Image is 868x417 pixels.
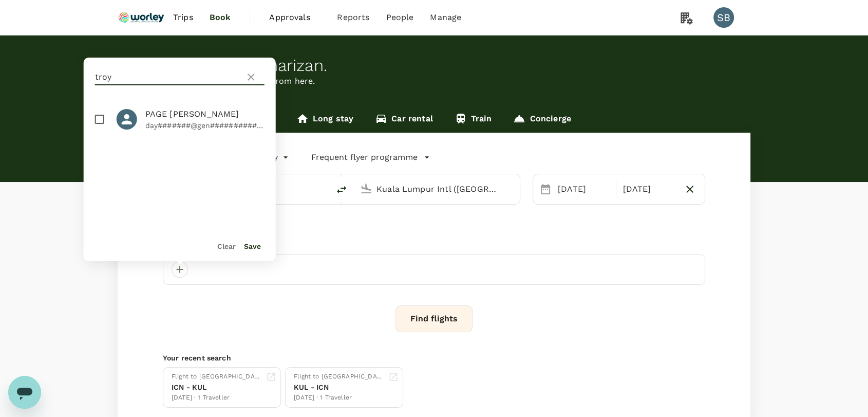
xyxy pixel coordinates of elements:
[713,7,734,28] div: SB
[244,242,261,250] button: Save
[513,188,515,190] button: Open
[329,177,354,202] button: delete
[173,11,193,24] span: Trips
[386,11,413,24] span: People
[217,242,236,250] button: Clear
[618,179,678,200] div: [DATE]
[311,151,430,164] button: Frequent flyer programme
[118,75,750,87] p: Planning a business trip? Get started from here.
[145,108,265,120] span: PAGE [PERSON_NAME]
[337,11,369,24] span: Reports
[311,151,418,164] p: Frequent flyer programme
[210,11,231,24] span: Book
[395,305,473,332] button: Find flights
[269,11,320,24] span: Approvals
[376,181,498,197] input: Going to
[554,179,614,200] div: [DATE]
[444,108,503,133] a: Train
[95,69,241,85] input: Search for traveller
[118,56,750,75] div: Welcome back , Syaharizan .
[294,393,384,403] div: [DATE] · 1 Traveller
[145,120,265,131] p: day#######@gen#############
[8,376,41,409] iframe: Button to launch messaging window
[172,393,262,403] div: [DATE] · 1 Traveller
[294,372,384,382] div: Flight to [GEOGRAPHIC_DATA]
[286,108,364,133] a: Long stay
[430,11,461,24] span: Manage
[322,188,324,190] button: Open
[172,382,262,393] div: ICN - KUL
[163,353,705,363] p: Your recent search
[502,108,581,133] a: Concierge
[172,372,262,382] div: Flight to [GEOGRAPHIC_DATA]
[294,382,384,393] div: KUL - ICN
[163,238,705,250] div: Travellers
[364,108,444,133] a: Car rental
[118,6,165,29] img: Ranhill Worley Sdn Bhd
